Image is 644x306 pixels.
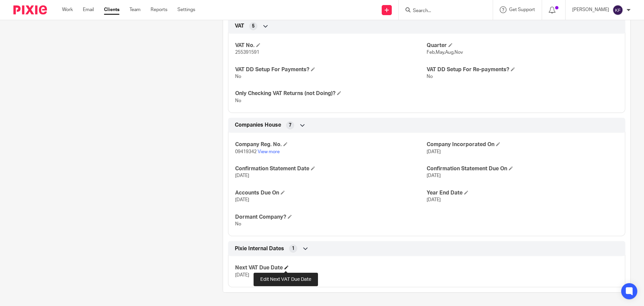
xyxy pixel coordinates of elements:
h4: Year End Date [427,189,618,196]
span: [DATE] [235,273,249,277]
img: Pixie [13,5,47,14]
span: No [235,98,241,103]
h4: Confirmation Statement Due On [427,165,618,172]
span: No [235,222,241,226]
span: 7 [289,122,291,129]
p: [PERSON_NAME] [572,6,609,13]
a: Clients [104,6,119,13]
h4: Confirmation Statement Date [235,165,427,172]
h4: Next VAT Due Date [235,264,427,271]
h4: Accounts Due On [235,189,427,196]
span: [DATE] [235,173,249,178]
span: [DATE] [427,173,441,178]
h4: Dormant Company? [235,214,427,221]
span: Get Support [509,7,535,12]
span: 09419342 [235,149,257,154]
span: No [427,74,433,79]
a: Team [129,6,141,13]
h4: Only Checking VAT Returns (not Doing)? [235,90,427,97]
span: No [235,74,241,79]
input: Search [412,8,473,14]
a: Reports [151,6,167,13]
h4: VAT DD Setup For Re-payments? [427,66,618,73]
span: VAT [235,23,244,30]
h4: Quarter [427,42,618,49]
span: Companies House [235,122,281,129]
span: [DATE] [427,198,441,202]
span: [DATE] [235,198,249,202]
h4: VAT No. [235,42,427,49]
h4: Company Incorporated On [427,141,618,148]
span: 5 [252,23,255,30]
h4: VAT DD Setup For Payments? [235,66,427,73]
a: Work [62,6,73,13]
span: Pixie Internal Dates [235,245,284,252]
a: View more [258,149,280,154]
span: 255391591 [235,50,259,55]
h4: Company Reg. No. [235,141,427,148]
span: [DATE] [427,149,441,154]
a: Email [83,6,94,13]
img: svg%3E [612,5,623,15]
span: 1 [292,245,294,252]
span: Feb,May,Aug,Nov [427,50,463,55]
a: Settings [177,6,195,13]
